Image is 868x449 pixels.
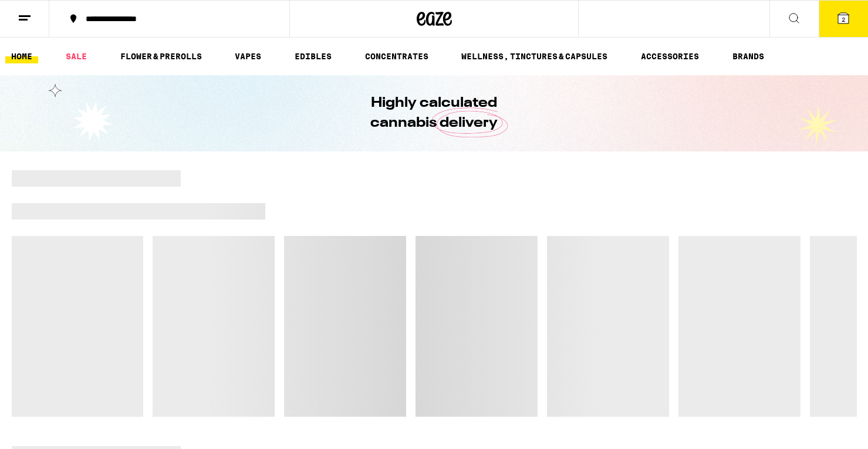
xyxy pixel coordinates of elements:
h1: Highly calculated cannabis delivery [337,93,531,133]
span: 2 [842,16,845,23]
a: FLOWER & PREROLLS [114,49,208,63]
a: HOME [5,49,38,63]
a: VAPES [229,49,267,63]
button: 2 [819,1,868,37]
a: ACCESSORIES [635,49,705,63]
a: CONCENTRATES [359,49,434,63]
a: EDIBLES [289,49,337,63]
a: SALE [60,49,93,63]
a: BRANDS [727,49,770,63]
a: WELLNESS, TINCTURES & CAPSULES [455,49,613,63]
